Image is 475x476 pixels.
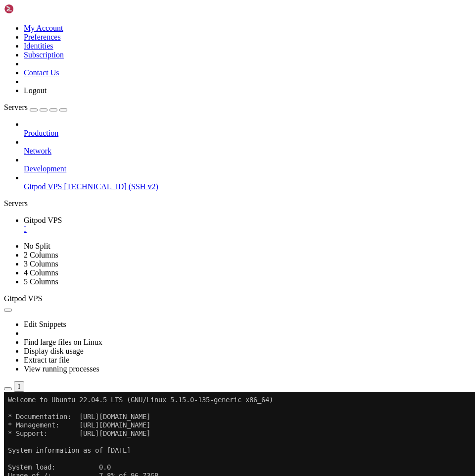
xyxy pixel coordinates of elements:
x-row: IPv6 address for ens3: [TECHNICAL_ID] [4,130,346,139]
a: Contact Us [24,68,59,77]
span: ~ [71,240,75,248]
x-row: * Documentation: [URL][DOMAIN_NAME] [4,21,346,29]
x-row: : $ [4,240,346,248]
span: Network [24,147,51,155]
a: Production [24,129,471,138]
a: Identities [24,42,53,50]
a: 3 Columns [24,260,58,268]
x-row: Memory usage: 4% [4,88,346,97]
a: 2 Columns [24,251,58,259]
span: Production [24,129,58,137]
x-row: Welcome to Ubuntu 22.04.5 LTS (GNU/Linux 5.15.0-135-generic x86_64) [4,4,346,12]
a: Display disk usage [24,347,84,355]
a:  [24,225,471,234]
x-row: IPv4 address for ens3: [TECHNICAL_ID] [4,122,346,130]
a: Find large files on Linux [24,338,102,346]
x-row: 0 updates can be applied immediately. [4,172,346,181]
span: Servers [4,103,28,111]
a: 5 Columns [24,277,58,286]
x-row: Last login: [DATE] from [TECHNICAL_ID] [4,231,346,240]
a: Gitpod VPS [TECHNICAL_ID] (SSH v2) [24,182,471,191]
x-row: Expanded Security Maintenance for Applications is not enabled. [4,156,346,164]
x-row: System load: 0.0 [4,71,346,80]
a: Servers [4,103,67,111]
a: Gitpod VPS [24,216,471,234]
x-row: 1 additional security update can be applied with ESM Apps. [4,189,346,198]
x-row: Usage of /: 7.8% of 96.73GB [4,80,346,88]
span: Development [24,164,66,173]
span: Gitpod VPS [4,294,43,303]
x-row: System information as of [DATE] [4,54,346,63]
x-row: Processes: 123 [4,105,346,113]
a: Edit Snippets [24,320,66,328]
a: Extract tar file [24,356,69,364]
a: Subscription [24,51,64,59]
div: (20, 28) [88,240,92,248]
span: [TECHNICAL_ID] (SSH v2) [64,182,158,191]
button:  [14,381,24,392]
span: ubuntu@b2-15-de1 [4,240,67,248]
a: My Account [24,24,63,32]
li: Development [24,156,471,173]
x-row: * Support: [URL][DOMAIN_NAME] [4,38,346,46]
a: 4 Columns [24,268,58,277]
x-row: *** System restart required *** [4,223,346,231]
a: View running processes [24,365,99,373]
li: Network [24,138,471,156]
div:  [18,383,20,390]
li: Production [24,120,471,138]
span: Gitpod VPS [24,216,62,224]
li: Gitpod VPS [TECHNICAL_ID] (SSH v2) [24,173,471,191]
span: Gitpod VPS [24,182,62,191]
x-row: Swap usage: 0% [4,97,346,105]
x-row: Learn more about enabling ESM Apps service at [URL][DOMAIN_NAME] [4,198,346,206]
img: Shellngn [4,4,61,14]
x-row: Users logged in: 0 [4,113,346,122]
a: Logout [24,86,47,95]
a: No Split [24,242,50,250]
a: Network [24,147,471,156]
a: Development [24,164,471,173]
x-row: * Management: [URL][DOMAIN_NAME] [4,29,346,38]
div: Servers [4,199,471,208]
a: Preferences [24,33,61,41]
